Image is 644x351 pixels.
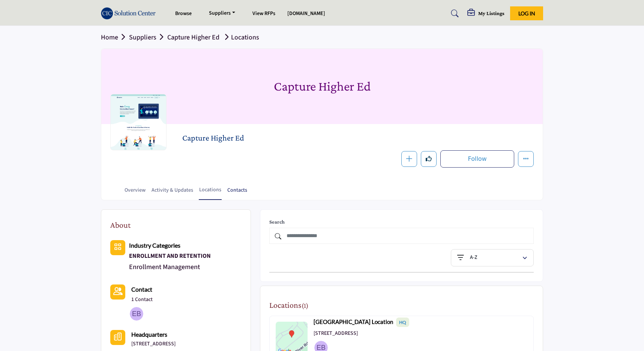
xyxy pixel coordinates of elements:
[451,249,534,266] button: A-Z
[129,251,211,261] div: Student recruitment, enrollment management, and retention strategy solutions to optimize student ...
[131,296,153,304] a: 1 Contact
[131,284,152,295] a: Contact
[131,340,176,348] p: [STREET_ADDRESS]
[131,330,167,339] b: Headquarters
[314,318,409,327] b: [GEOGRAPHIC_DATA] Location
[130,307,143,321] img: Emma B.
[110,219,131,231] h2: About
[470,254,477,262] p: A-Z
[304,302,306,309] span: 1
[444,8,464,20] a: Search
[252,10,275,17] a: View RFPs
[227,186,248,200] a: Contacts
[518,10,535,17] span: Log In
[518,151,534,167] button: More details
[167,33,219,42] a: Capture Higher Ed
[222,33,259,42] a: Locations
[129,241,180,250] a: Industry Categories
[151,186,194,200] a: Activity & Updates
[199,186,222,200] a: Locations
[101,7,159,20] img: site Logo
[110,240,125,255] button: Category Icon
[129,251,211,261] a: ENROLLMENT AND RETENTION
[421,151,437,167] button: Like
[302,302,308,309] span: ( )
[396,318,409,327] span: HQ
[110,284,125,300] a: Link of redirect to contact page
[269,299,308,312] h2: Locations
[204,8,240,19] a: Suppliers
[287,10,325,17] a: [DOMAIN_NAME]
[182,133,389,143] h2: Capture Higher Ed
[175,10,192,17] a: Browse
[124,186,146,200] a: Overview
[269,219,534,225] h2: Search
[467,9,504,18] div: My Listings
[101,33,129,42] a: Home
[478,10,504,17] h5: My Listings
[274,49,371,124] h1: Capture Higher Ed
[440,150,514,168] button: Follow
[110,284,125,300] button: Contact-Employee Icon
[314,330,358,337] p: [STREET_ADDRESS]
[129,33,167,42] a: Suppliers
[129,262,200,272] a: Enrollment Management
[510,6,543,20] button: Log In
[110,330,125,345] button: Headquarter icon
[131,286,152,293] b: Contact
[129,242,180,249] b: Industry Categories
